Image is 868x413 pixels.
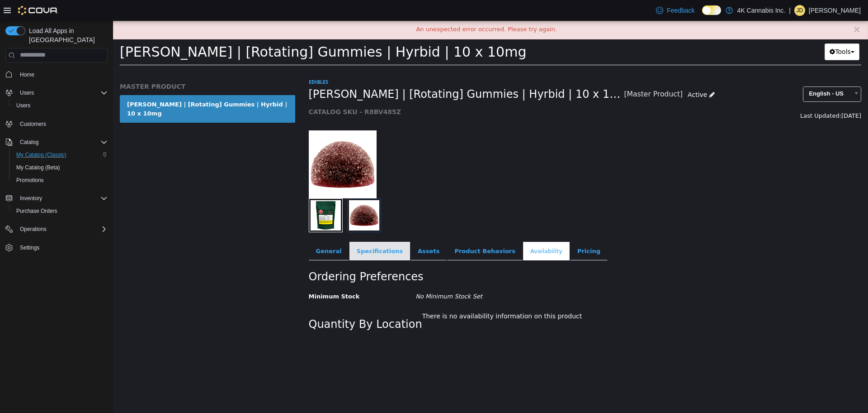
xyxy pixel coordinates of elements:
a: Specifications [236,221,297,240]
h2: Quantity By Location [196,297,309,311]
i: No Minimum Stock Set [302,272,369,279]
a: Feedback [652,1,698,19]
h2: Ordering Preferences [196,249,610,263]
a: [PERSON_NAME] | [Rotating] Gummies | Hyrbid | 10 x 10mg [7,74,182,102]
button: Users [9,99,111,112]
a: My Catalog (Beta) [13,162,64,173]
span: My Catalog (Classic) [16,151,66,158]
span: Operations [20,226,47,233]
span: My Catalog (Classic) [13,149,108,160]
a: Edibles [196,58,215,64]
span: English - US [690,66,736,80]
span: Users [20,89,34,96]
button: Tools [712,23,746,39]
button: Inventory [2,192,111,205]
span: Inventory [16,193,108,204]
span: Catalog [20,139,38,146]
button: Home [2,68,111,81]
a: General [196,221,236,240]
span: Last Updated: [687,91,728,98]
span: Settings [20,244,39,251]
span: Promotions [13,175,108,186]
a: Pricing [457,221,495,240]
div: Jaden Desvignes [794,5,805,16]
span: [DATE] [728,91,748,98]
button: Operations [2,223,111,235]
span: Customers [20,120,46,128]
nav: Complex example [5,64,108,278]
a: Home [16,69,38,80]
a: Promotions [13,175,47,186]
span: [PERSON_NAME] | [Rotating] Gummies | Hyrbid | 10 x 10mg [7,23,413,39]
span: Users [16,102,30,109]
button: Operations [16,224,50,235]
p: [PERSON_NAME] [809,5,861,16]
span: Active [575,70,594,77]
button: Promotions [9,174,111,187]
a: English - US [690,66,748,81]
span: Customers [16,118,108,130]
button: Settings [2,241,111,254]
span: JD [797,5,803,16]
span: Inventory [20,195,42,202]
a: Active [570,66,607,82]
span: Users [16,87,108,98]
p: 4K Cannabis Inc. [737,5,786,16]
span: Catalog [16,137,108,148]
span: Home [20,71,34,78]
button: My Catalog (Classic) [9,149,111,161]
span: Feedback [667,6,694,15]
h5: MASTER PRODUCT [7,62,182,70]
img: Cova [18,6,58,15]
span: My Catalog (Beta) [16,164,60,171]
button: Catalog [2,136,111,149]
p: | [789,5,791,16]
span: Operations [16,224,108,235]
span: Purchase Orders [13,206,108,216]
a: Settings [16,242,43,253]
small: [Master Product] [511,70,570,77]
button: Inventory [16,193,46,204]
img: 150 [196,110,264,178]
a: Users [13,100,34,111]
span: Purchase Orders [16,207,57,215]
span: My Catalog (Beta) [13,162,108,173]
button: My Catalog (Beta) [9,161,111,174]
button: Users [16,87,38,98]
input: Dark Mode [702,5,721,15]
span: Dark Mode [702,15,703,15]
button: Catalog [16,137,42,148]
h5: CATALOG SKU - R8BV485Z [196,87,607,95]
button: Customers [2,117,111,130]
p: There is no availability information on this product [196,291,610,300]
a: My Catalog (Classic) [13,149,70,160]
span: Promotions [16,177,44,184]
button: Users [2,86,111,99]
button: Purchase Orders [9,205,111,217]
a: Availability [410,221,457,240]
a: Customers [16,119,50,130]
span: Users [13,100,108,111]
span: Load All Apps in [GEOGRAPHIC_DATA] [25,26,108,44]
a: Purchase Orders [13,206,61,216]
span: Home [16,69,108,80]
a: Assets [297,221,334,240]
span: [PERSON_NAME] | [Rotating] Gummies | Hyrbid | 10 x 10mg [196,67,511,81]
a: Product Behaviors [334,221,410,240]
button: × [740,4,748,14]
span: Settings [16,242,108,253]
span: Minimum Stock [196,272,247,279]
